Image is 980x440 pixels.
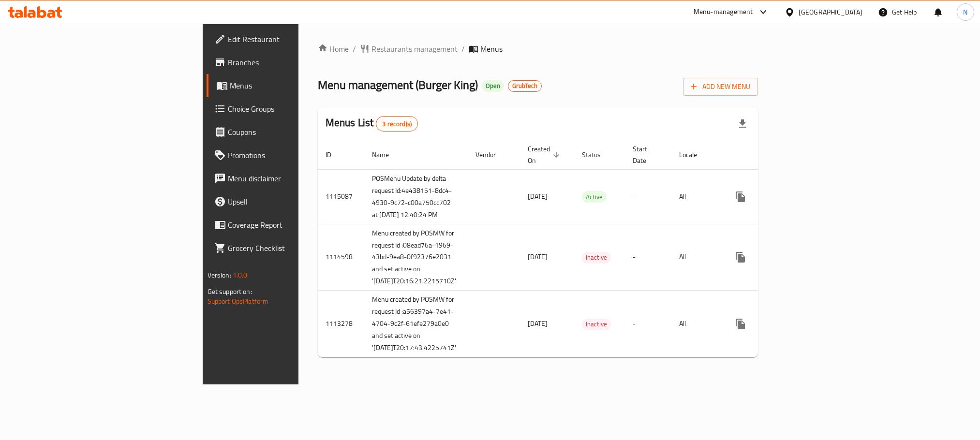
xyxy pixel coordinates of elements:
table: enhanced table [318,140,830,358]
a: Coupons [207,120,366,144]
span: Inactive [582,319,611,330]
span: Version: [208,269,231,281]
span: Choice Groups [228,103,358,115]
td: Menu created by POSMW for request Id :a56397a4-7e41-4704-9c2f-61efe279a0e0 and set active on '[DA... [364,291,468,357]
span: Name [372,149,401,161]
span: Edit Restaurant [228,33,358,45]
th: Actions [721,140,830,170]
a: Branches [207,51,366,74]
div: Menu-management [694,6,753,18]
span: GrubTech [508,82,541,90]
a: Menus [207,74,366,97]
span: Promotions [228,149,358,161]
span: Created On [528,143,563,166]
span: Open [482,82,504,90]
button: Change Status [752,246,775,269]
button: Add New Menu [683,78,758,96]
span: Inactive [582,252,611,263]
span: [DATE] [528,317,548,330]
a: Edit Restaurant [207,28,366,51]
span: 3 record(s) [376,119,417,129]
span: Menus [230,80,358,91]
span: Menu management ( Burger King ) [318,74,478,96]
span: Upsell [228,196,358,207]
td: Menu created by POSMW for request Id :08ead76a-1969-43bd-9ea8-0f92376e2031 and set active on '[DA... [364,224,468,291]
div: Inactive [582,252,611,264]
button: more [729,185,752,208]
span: Status [582,149,613,161]
button: more [729,246,752,269]
span: Locale [679,149,710,161]
span: Vendor [475,149,508,161]
a: Promotions [207,144,366,167]
span: 1.0.0 [233,269,248,281]
span: N [963,7,967,17]
a: Coverage Report [207,213,366,236]
span: Get support on: [208,285,252,298]
span: Coverage Report [228,219,358,231]
div: Active [582,191,607,203]
span: Active [582,191,607,203]
a: Restaurants management [360,43,458,55]
span: Add New Menu [691,81,750,93]
button: Change Status [752,312,775,336]
div: [GEOGRAPHIC_DATA] [799,7,862,17]
span: [DATE] [528,250,548,263]
span: Menus [480,43,503,55]
span: Grocery Checklist [228,242,358,254]
td: All [671,291,721,357]
span: Coupons [228,126,358,138]
div: Open [482,80,504,92]
a: Grocery Checklist [207,236,366,260]
div: Inactive [582,319,611,330]
li: / [461,43,465,55]
a: Choice Groups [207,97,366,120]
a: Upsell [207,190,366,213]
span: ID [326,149,344,161]
nav: breadcrumb [318,43,758,55]
h2: Menus List [326,116,418,132]
td: - [625,169,671,224]
td: - [625,224,671,291]
td: All [671,169,721,224]
div: Total records count [376,116,418,132]
span: Menu disclaimer [228,173,358,184]
span: Branches [228,57,358,68]
td: All [671,224,721,291]
button: Change Status [752,185,775,208]
span: Restaurants management [371,43,458,55]
span: Start Date [633,143,660,166]
div: Export file [731,112,754,135]
td: POSMenu Update by delta request Id:4e438151-8dc4-4930-9c72-c00a750cc702 at [DATE] 12:40:24 PM [364,169,468,224]
button: more [729,312,752,336]
span: [DATE] [528,190,548,203]
td: - [625,291,671,357]
a: Menu disclaimer [207,167,366,190]
a: Support.OpsPlatform [208,295,269,308]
